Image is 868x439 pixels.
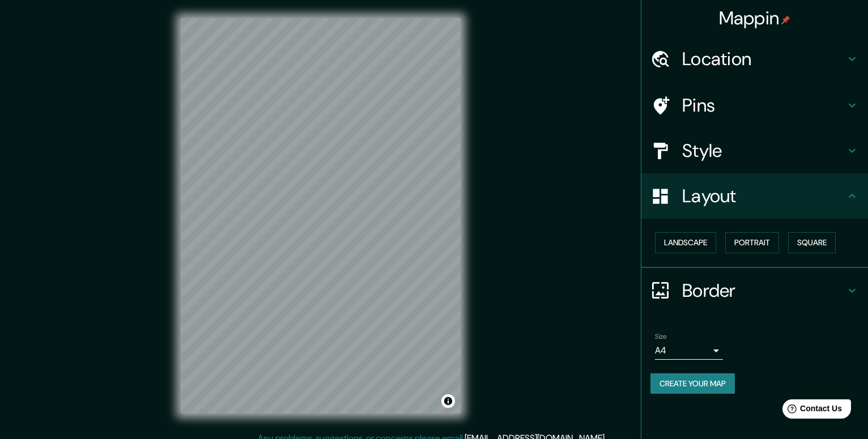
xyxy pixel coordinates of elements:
label: Size [655,331,667,341]
div: Pins [641,83,868,128]
div: Style [641,128,868,173]
button: Portrait [725,232,779,253]
iframe: Help widget launcher [767,395,856,427]
h4: Border [682,279,845,302]
button: Create your map [650,373,735,394]
div: Border [641,268,868,313]
img: pin-icon.png [781,15,790,24]
h4: Location [682,48,845,70]
button: Toggle attribution [441,394,455,408]
h4: Pins [682,94,845,117]
button: Square [788,232,836,253]
div: Layout [641,173,868,219]
button: Landscape [655,232,716,253]
div: A4 [655,342,723,360]
div: Location [641,36,868,82]
h4: Mappin [719,7,791,29]
h4: Style [682,139,845,162]
h4: Layout [682,185,845,207]
canvas: Map [181,18,461,414]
